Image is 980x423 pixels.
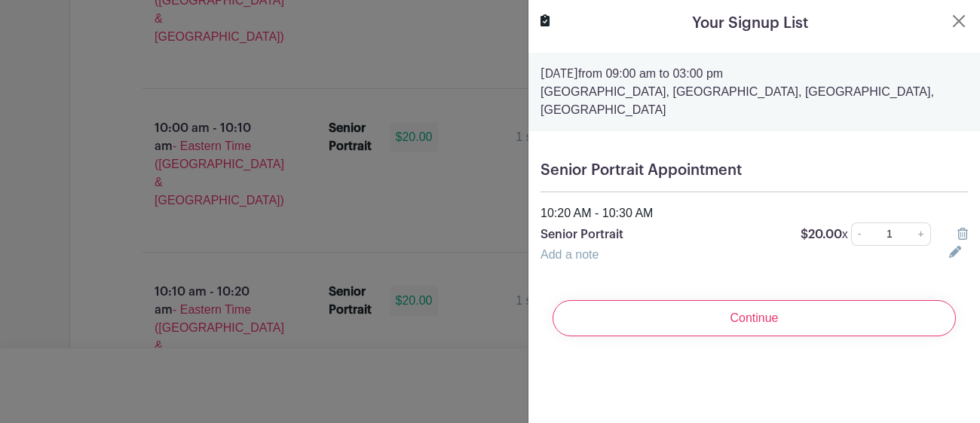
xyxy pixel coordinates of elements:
a: Add a note [541,248,599,261]
p: Senior Portrait [541,225,782,244]
h5: Your Signup List [692,12,808,35]
input: Continue [553,300,956,336]
p: [GEOGRAPHIC_DATA], [GEOGRAPHIC_DATA], [GEOGRAPHIC_DATA], [GEOGRAPHIC_DATA] [541,83,968,119]
p: from 09:00 am to 03:00 pm [541,65,968,83]
strong: [DATE] [541,68,578,80]
p: $20.00 [801,225,848,244]
a: - [851,222,868,246]
div: 10:20 AM - 10:30 AM [531,204,977,222]
button: Close [950,12,968,30]
h5: Senior Portrait Appointment [541,161,968,179]
a: + [912,222,931,246]
span: x [842,228,848,241]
